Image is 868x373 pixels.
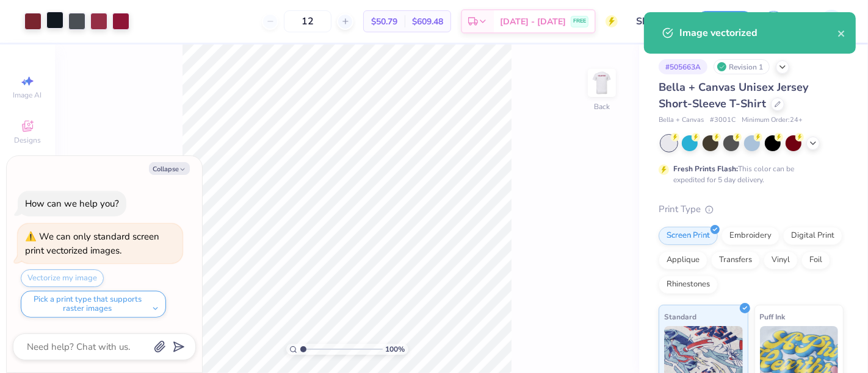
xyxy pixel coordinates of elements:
span: Bella + Canvas Unisex Jersey Short-Sleeve T-Shirt [659,80,808,111]
span: [DATE] - [DATE] [500,15,566,28]
span: Puff Ink [760,310,786,323]
span: # 3001C [710,115,736,126]
div: We can only standard screen print vectorized images. [25,230,159,257]
span: FREE [573,17,586,26]
button: Collapse [149,162,190,175]
button: Pick a print type that supports raster images [21,291,166,318]
div: Rhinestones [659,275,718,294]
span: Minimum Order: 24 + [742,115,803,126]
div: Transfers [711,251,760,269]
button: close [837,26,846,40]
span: Bella + Canvas [659,115,704,126]
img: Back [590,71,614,95]
div: Foil [801,251,830,269]
span: Designs [14,135,41,145]
span: 100 % [386,344,405,355]
div: Digital Print [783,227,842,245]
div: Embroidery [722,227,779,245]
div: Back [594,101,610,112]
div: Screen Print [659,227,718,245]
strong: Fresh Prints Flash: [673,164,738,174]
span: Image AI [13,90,42,100]
div: Revision 1 [714,59,770,74]
div: Vinyl [764,251,798,269]
div: Print Type [659,202,844,216]
div: How can we help you? [25,197,119,210]
div: Applique [659,251,707,269]
div: # 505663A [659,59,707,74]
div: Image vectorized [679,26,837,40]
input: – – [284,10,331,32]
span: $609.48 [412,15,443,28]
span: Standard [664,310,696,323]
div: This color can be expedited for 5 day delivery. [673,163,823,185]
span: $50.79 [371,15,397,28]
input: Untitled Design [627,9,687,34]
